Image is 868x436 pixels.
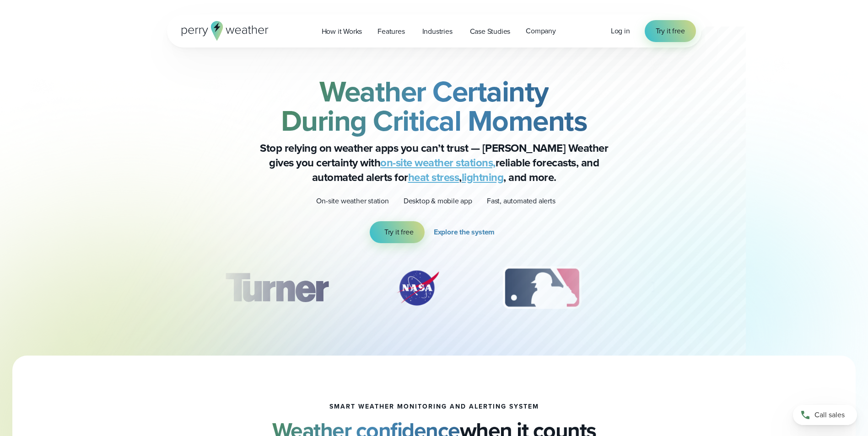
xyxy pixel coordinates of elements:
div: slideshow [213,265,656,315]
span: Case Studies [470,26,511,37]
a: Try it free [370,221,425,243]
p: Stop relying on weather apps you can’t trust — [PERSON_NAME] Weather gives you certainty with rel... [251,141,617,185]
span: Explore the system [434,227,495,238]
div: 4 of 12 [634,265,707,311]
a: Try it free [645,20,696,42]
span: Call sales [814,409,845,420]
div: 2 of 12 [386,265,450,311]
a: How it Works [314,22,370,41]
span: Industries [422,26,453,37]
span: Try it free [384,227,414,238]
p: On-site weather station [316,196,388,207]
img: PGA.svg [634,265,707,311]
span: How it Works [322,26,362,37]
img: NASA.svg [386,265,450,311]
strong: Weather Certainty During Critical Moments [281,70,588,142]
div: 3 of 12 [494,265,590,311]
span: Features [377,26,404,37]
p: Fast, automated alerts [487,196,555,207]
img: Turner-Construction_1.svg [211,265,341,311]
a: heat stress [408,169,459,186]
span: Log in [611,26,630,36]
h1: smart weather monitoring and alerting system [329,403,539,410]
a: Log in [611,26,630,37]
a: on-site weather stations, [380,154,496,171]
a: Explore the system [434,221,498,243]
div: 1 of 12 [211,265,341,311]
span: Company [526,26,556,37]
a: Call sales [793,405,857,425]
a: Case Studies [462,22,518,41]
p: Desktop & mobile app [404,196,472,207]
span: Try it free [656,26,685,37]
a: lightning [462,169,504,186]
img: MLB.svg [494,265,590,311]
